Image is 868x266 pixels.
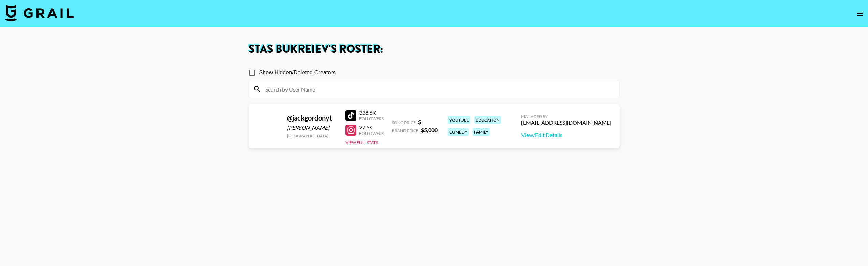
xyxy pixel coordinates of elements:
[359,124,384,131] div: 27.6K
[521,119,612,126] div: [EMAIL_ADDRESS][DOMAIN_NAME]
[359,116,384,121] div: Followers
[853,7,867,20] button: open drawer
[521,131,612,138] a: View/Edit Details
[359,131,384,136] div: Followers
[474,116,501,124] div: education
[418,118,421,125] strong: $
[259,69,336,77] span: Show Hidden/Deleted Creators
[392,120,417,125] span: Song Price:
[392,128,420,133] span: Brand Price:
[287,114,337,122] div: @ jackgordonyt
[345,140,378,145] button: View Full Stats
[473,128,490,136] div: family
[448,116,470,124] div: youtube
[448,128,469,136] div: comedy
[287,124,337,131] div: [PERSON_NAME]
[287,133,337,138] div: [GEOGRAPHIC_DATA]
[5,5,74,21] img: Grail Talent
[249,44,620,55] h1: Stas Bukreiev 's Roster:
[521,114,612,119] div: Managed By
[261,84,615,95] input: Search by User Name
[421,127,438,133] strong: $ 5,000
[359,109,384,116] div: 338.6K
